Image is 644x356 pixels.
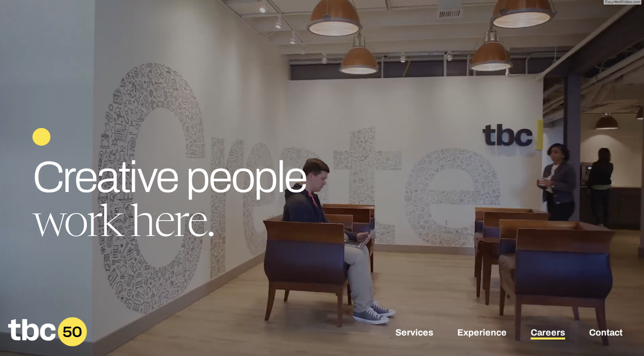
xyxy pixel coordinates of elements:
span: Creative people [32,153,307,201]
a: Careers [531,327,565,339]
span: work here. [32,203,215,247]
a: Experience [457,327,507,339]
a: Contact [589,327,623,339]
a: Services [395,327,433,339]
a: Home [8,339,87,350]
